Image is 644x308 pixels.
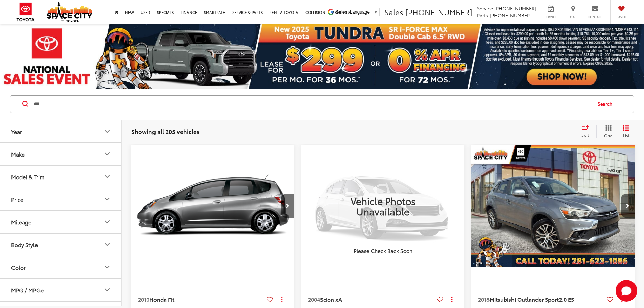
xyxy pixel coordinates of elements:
button: Toggle Chat Window [616,280,637,302]
span: 2.0 ES [559,295,574,303]
span: Showing all 205 vehicles [131,127,199,135]
span: [PHONE_NUMBER] [490,12,532,19]
img: Vehicle Photos Unavailable Please Check Back Soon [301,145,464,267]
span: 2018 [478,295,490,303]
div: Make [11,151,25,157]
span: 2010 [138,295,149,303]
div: Model & Trim [103,172,111,181]
span: Mitsubishi Outlander Sport [490,295,559,303]
span: Honda Fit [149,295,174,303]
button: Model & TrimModel & Trim [0,166,122,188]
span: [PHONE_NUMBER] [405,6,472,17]
span: List [623,132,629,138]
span: ▼ [374,9,378,15]
button: Next image [621,194,635,218]
button: Actions [446,293,458,305]
a: Select Language​ [336,9,378,15]
span: Contact [588,15,603,19]
div: MPG / MPGe [11,287,44,293]
span: Grid [604,133,613,138]
button: PricePrice [0,188,122,210]
div: Make [103,150,111,158]
div: Year [11,128,22,135]
div: Price [11,196,23,203]
button: Next image [281,194,294,218]
div: Mileage [11,219,31,225]
div: MPG / MPGe [103,286,111,294]
span: Saved [614,15,629,19]
span: Parts [477,12,488,19]
span: Service [477,5,493,12]
div: 2018 Mitsubishi Outlander Sport 2.0 ES 0 [471,145,635,267]
a: VIEW_DETAILS [301,145,464,267]
div: Color [103,263,111,271]
div: Price [103,195,111,203]
button: YearYear [0,120,122,142]
img: 2018 Mitsubishi Outlander Sport 2.0 ES 4x2 [471,145,635,268]
button: MileageMileage [0,211,122,233]
span: Select Language [336,9,370,15]
button: MakeMake [0,143,122,165]
span: Sort [581,132,589,138]
div: Body Style [103,240,111,248]
span: Service [543,15,558,19]
svg: Start Chat [616,280,637,302]
button: Grid View [596,125,618,138]
button: MPG / MPGeMPG / MPGe [0,279,122,301]
button: Search [591,96,622,113]
a: 2010 Honda Fit Base FWD2010 Honda Fit Base FWD2010 Honda Fit Base FWD2010 Honda Fit Base FWD [131,145,295,267]
a: 2018 Mitsubishi Outlander Sport 2.0 ES 4x22018 Mitsubishi Outlander Sport 2.0 ES 4x22018 Mitsubis... [471,145,635,267]
span: Sales [384,6,403,17]
input: Search by Make, Model, or Keyword [33,96,591,112]
div: Mileage [103,218,111,226]
button: ColorColor [0,256,122,278]
button: Body StyleBody Style [0,234,122,256]
div: Color [11,264,26,270]
img: Space City Toyota [47,1,92,22]
div: Model & Trim [11,173,44,180]
div: Body Style [11,241,38,248]
button: Actions [276,293,288,305]
span: 2004 [308,295,320,303]
img: 2010 Honda Fit Base FWD [131,145,295,268]
button: List View [618,125,635,138]
span: Map [566,15,580,19]
div: 2010 Honda Fit Base 0 [131,145,295,267]
a: 2004Scion xA [308,295,434,303]
span: dropdown dots [281,297,282,302]
button: Select sort value [578,125,596,138]
span: Scion xA [320,295,342,303]
span: dropdown dots [451,297,452,302]
a: 2018Mitsubishi Outlander Sport2.0 ES [478,295,604,303]
div: Year [103,127,111,135]
a: 2010Honda Fit [138,295,264,303]
span: [PHONE_NUMBER] [494,5,536,12]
